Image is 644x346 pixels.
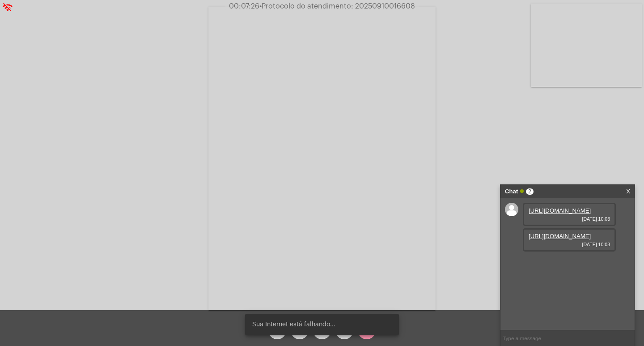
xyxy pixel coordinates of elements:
input: Type a message [500,330,635,346]
strong: Chat [505,185,518,198]
span: • [259,3,262,10]
span: Protocolo do atendimento: 20250910016608 [259,3,415,10]
span: 2 [526,188,534,195]
span: Online [520,189,524,193]
span: [DATE] 10:08 [529,242,610,247]
span: [DATE] 10:03 [529,216,610,222]
a: [URL][DOMAIN_NAME] [529,233,591,239]
span: Sua Internet está falhando... [252,320,335,329]
span: 00:07:26 [229,3,259,10]
a: X [626,185,630,198]
a: [URL][DOMAIN_NAME] [529,207,591,214]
